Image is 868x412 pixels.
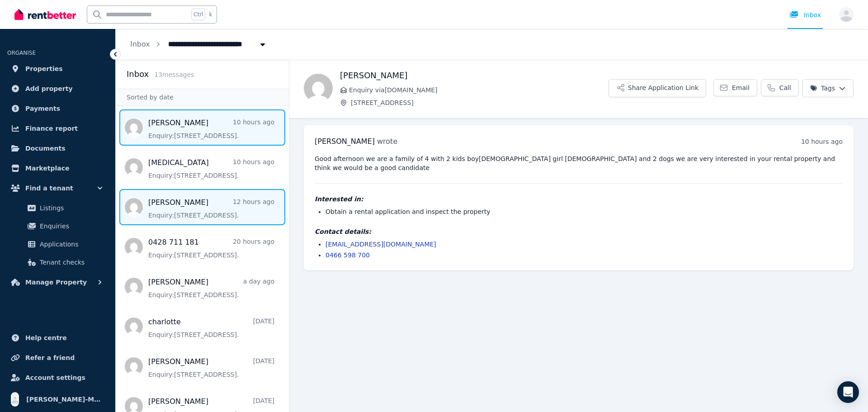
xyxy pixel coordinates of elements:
button: Share Application Link [609,79,706,97]
button: Find a tenant [7,179,108,197]
a: [EMAIL_ADDRESS][DOMAIN_NAME] [325,241,436,248]
a: Documents [7,139,108,157]
a: 0428 711 18120 hours agoEnquiry:[STREET_ADDRESS]. [148,237,274,260]
a: Enquiries [11,217,104,235]
h2: Inbox [127,68,149,81]
a: Listings [11,199,104,217]
a: charlotte[DATE]Enquiry:[STREET_ADDRESS]. [148,317,274,339]
a: Inbox [130,40,150,48]
a: [PERSON_NAME]12 hours agoEnquiry:[STREET_ADDRESS]. [148,197,274,220]
a: Properties [7,60,108,78]
a: Finance report [7,119,108,137]
span: Tags [810,84,835,93]
a: Add property [7,80,108,98]
span: Add property [25,83,73,94]
h4: Contact details: [315,227,843,236]
a: Email [713,79,757,96]
a: [PERSON_NAME]a day agoEnquiry:[STREET_ADDRESS]. [148,277,274,299]
button: Manage Property [7,273,108,291]
img: RACHAEL LAHRS [304,74,333,103]
a: Applications [11,235,104,253]
span: Payments [25,103,60,114]
span: wrote [377,137,397,146]
span: Help centre [25,332,67,343]
span: Properties [25,63,63,74]
span: Enquiries [40,221,101,232]
img: RentBetter [14,8,76,21]
span: Enquiry via [DOMAIN_NAME] [349,85,609,95]
span: Finance report [25,123,78,134]
span: Account settings [25,372,85,383]
a: Marketplace [7,159,108,177]
span: Ctrl [191,9,205,20]
span: ORGANISE [7,50,36,56]
span: [STREET_ADDRESS] [351,98,609,107]
a: Call [761,79,799,96]
span: Marketplace [25,163,69,174]
li: Obtain a rental application and inspect the property [325,207,843,216]
span: Find a tenant [25,183,73,194]
div: Sorted by date [116,89,289,106]
span: Refer a friend [25,352,75,363]
span: Call [779,83,791,92]
span: 13 message s [154,71,194,78]
a: Tenant checks [11,253,104,271]
pre: Good afternoon we are a family of 4 with 2 kids boy[DEMOGRAPHIC_DATA] girl [DEMOGRAPHIC_DATA] and... [315,154,843,172]
h4: Interested in: [315,194,843,204]
span: Manage Property [25,277,87,288]
time: 10 hours ago [801,138,843,145]
span: Documents [25,143,66,154]
a: Account settings [7,369,108,387]
a: Help centre [7,329,108,347]
div: Inbox [789,10,821,19]
span: Applications [40,239,101,250]
span: [PERSON_NAME]-May [PERSON_NAME] [26,394,104,405]
nav: Breadcrumb [116,29,282,60]
span: [PERSON_NAME] [315,137,375,146]
h1: [PERSON_NAME] [340,69,609,82]
button: Tags [802,79,854,97]
div: Open Intercom Messenger [837,381,859,403]
a: [PERSON_NAME]10 hours agoEnquiry:[STREET_ADDRESS]. [148,118,274,140]
span: Listings [40,203,101,213]
span: k [209,11,212,18]
span: Email [732,83,750,92]
a: [MEDICAL_DATA]10 hours agoEnquiry:[STREET_ADDRESS]. [148,157,274,180]
a: Payments [7,99,108,118]
a: 0466 598 700 [325,251,370,259]
span: Tenant checks [40,257,101,268]
a: [PERSON_NAME][DATE]Enquiry:[STREET_ADDRESS]. [148,356,274,379]
a: Refer a friend [7,349,108,367]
